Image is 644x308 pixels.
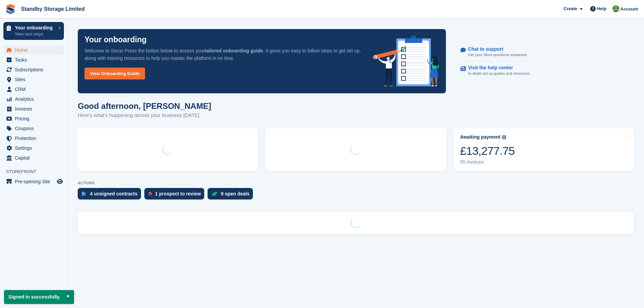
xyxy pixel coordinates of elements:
[85,36,147,44] p: Your onboarding
[460,43,627,62] a: Chat to support Get your Stora questions answered.
[15,75,55,84] span: Sites
[15,114,55,123] span: Pricing
[3,114,64,123] a: menu
[15,31,55,37] p: View next steps
[3,143,64,153] a: menu
[205,48,263,53] strong: tailored onboarding guide
[3,177,64,186] a: menu
[155,191,201,196] div: 1 prospect to review
[56,177,64,186] a: Preview store
[3,134,64,143] a: menu
[3,45,64,55] a: menu
[15,177,55,186] span: Pre-opening Site
[4,290,74,304] p: Signed in successfully.
[453,128,635,171] a: Awaiting payment £13,277.75 55 invoices
[90,191,138,196] div: 4 unsigned contracts
[85,68,145,79] a: View Onboarding Guide
[15,85,55,94] span: CRM
[15,55,55,65] span: Tasks
[15,45,55,55] span: Home
[144,188,208,203] a: 1 prospect to review
[15,65,55,74] span: Subscriptions
[85,47,362,62] p: Welcome to Stora! Press the button below to access your . It gives you easy to follow steps to ge...
[502,135,506,139] img: icon-info-grey-7440780725fd019a000dd9b08b2336e03edf1995a4989e88bcd33f0948082b44.svg
[6,168,67,175] span: Storefront
[468,65,525,71] p: Visit the help center
[5,4,16,14] img: stora-icon-8386f47178a22dfd0bd8f6a31ec36ba5ce8667c1dd55bd0f319d3a0aa187defe.svg
[373,36,439,87] img: onboarding-info-6c161a55d2c0e0a8cae90662b2fe09162a5109e8cc188191df67fb4f79e88e88.svg
[620,6,638,13] span: Account
[3,22,64,40] a: Your onboarding View next steps
[3,124,64,133] a: menu
[18,3,87,15] a: Standby Storage Limited
[3,94,64,104] a: menu
[3,104,64,114] a: menu
[212,191,217,196] img: deal-1b604bf984904fb50ccaf53a9ad4b4a5d6e5aea283cecdc64d6e3604feb123c2.svg
[460,159,515,165] div: 55 invoices
[78,181,634,185] p: ACTIONS
[82,192,87,196] img: contract_signature_icon-13c848040528278c33f63329250d36e43548de30e8caae1d1a13099fd9432cc5.svg
[15,153,55,163] span: Capital
[460,62,627,80] a: Visit the help center In-depth set up guides and resources.
[15,143,55,153] span: Settings
[460,144,515,158] div: £13,277.75
[468,52,527,58] p: Get your Stora questions answered.
[78,101,211,111] h1: Good afternoon, [PERSON_NAME]
[208,188,256,203] a: 9 open deals
[597,5,606,12] span: Help
[15,94,55,104] span: Analytics
[15,104,55,114] span: Invoices
[15,124,55,133] span: Coupons
[15,134,55,143] span: Protection
[3,55,64,65] a: menu
[3,65,64,74] a: menu
[564,5,577,12] span: Create
[15,25,55,30] p: Your onboarding
[468,46,522,52] p: Chat to support
[3,75,64,84] a: menu
[78,188,144,203] a: 4 unsigned contracts
[460,134,501,140] div: Awaiting payment
[468,71,531,76] p: In-depth set up guides and resources.
[148,192,152,196] img: prospect-51fa495bee0391a8d652442698ab0144808aea92771e9ea1ae160a38d050c398.svg
[613,5,619,12] img: Steven Hambridge
[3,153,64,163] a: menu
[3,85,64,94] a: menu
[221,191,249,196] div: 9 open deals
[78,112,211,119] p: Here's what's happening across your business [DATE]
